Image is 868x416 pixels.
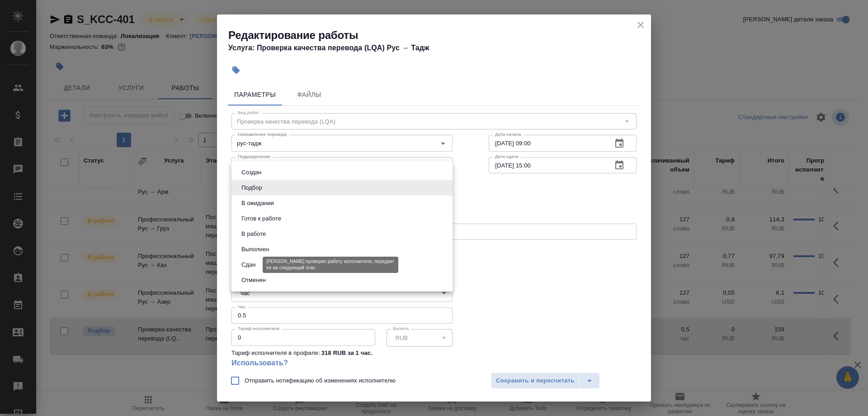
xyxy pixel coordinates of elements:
[239,275,269,285] button: Отменен
[239,214,284,224] button: Готов к работе
[239,260,258,270] button: Сдан
[239,198,277,208] button: В ожидании
[239,229,269,239] button: В работе
[239,244,272,254] button: Выполнен
[239,167,264,177] button: Создан
[239,183,265,193] button: Подбор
